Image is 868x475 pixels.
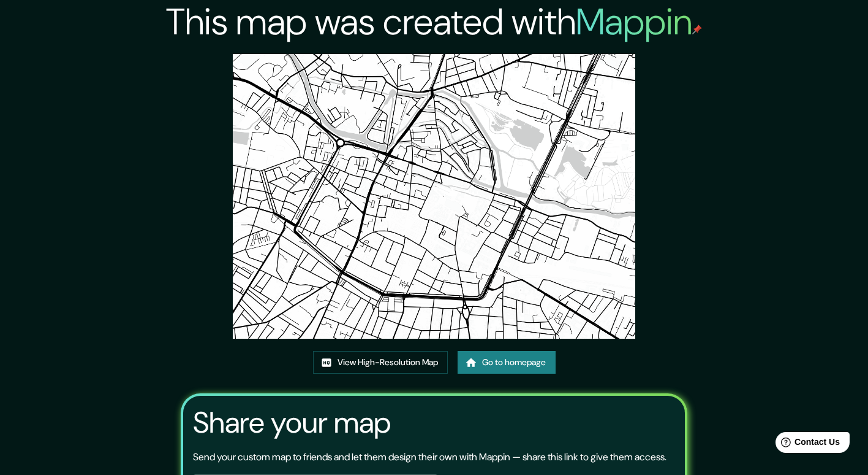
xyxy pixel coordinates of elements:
[193,450,666,465] p: Send your custom map to friends and let them design their own with Mappin — share this link to gi...
[759,427,855,461] iframe: Help widget launcher
[458,351,556,374] a: Go to homepage
[692,25,702,34] img: mappin-pin
[233,54,635,339] img: created-map
[193,406,391,440] h3: Share your map
[313,351,448,374] a: View High-Resolution Map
